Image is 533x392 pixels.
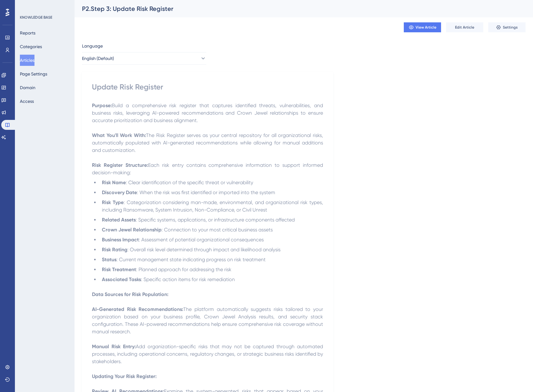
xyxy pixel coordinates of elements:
button: English (Default) [82,52,206,65]
div: P2.Step 3: Update Risk Register [82,4,510,13]
button: Page Settings [20,68,47,80]
strong: Associated Tasks [102,276,141,282]
span: The platform automatically suggests risks tailored to your organization based on your business pr... [92,306,324,335]
strong: Risk Name [102,180,126,185]
strong: Purpose: [92,103,112,108]
span: : Overall risk level determined through impact and likelihood analysis [127,247,280,253]
strong: Updating Your Risk Register: [92,373,157,379]
button: Categories [20,41,42,52]
span: : Connection to your most critical business assets [162,227,273,233]
strong: Crown Jewel Relationship [102,227,162,233]
span: : Planned approach for addressing the risk [136,267,231,272]
strong: Risk Type [102,199,124,205]
button: Settings [488,22,526,32]
div: KNOWLEDGE BASE [20,15,52,20]
span: English (Default) [82,55,114,62]
span: Build a comprehensive risk register that captures identified threats, vulnerabilities, and busine... [92,103,324,123]
span: Add organization-specific risks that may not be captured through automated processes, including o... [92,344,324,364]
span: Edit Article [455,25,474,30]
span: : When the risk was first identified or imported into the system [137,189,275,195]
button: Access [20,96,34,107]
strong: Status [102,257,116,262]
strong: Related Assets [102,217,136,223]
strong: Risk Register Structure: [92,162,148,168]
span: View Article [416,25,436,30]
strong: What You'll Work With: [92,132,146,138]
div: Update Risk Register [92,82,323,92]
strong: Risk Rating [102,247,127,253]
button: View Article [404,22,441,32]
span: : Assessment of potential organizational consequences [139,237,264,243]
span: : Specific action items for risk remediation [141,276,235,282]
span: : Categorization considering man-made, environmental, and organizational risk types, including Ra... [102,199,324,213]
button: Domain [20,82,35,93]
strong: Risk Treatment [102,267,136,272]
span: : Current management state indicating progress on risk treatment [116,257,266,262]
strong: Business Impact [102,237,139,243]
button: Reports [20,27,35,39]
span: : Specific systems, applications, or infrastructure components affected [136,217,295,223]
span: Settings [503,25,518,30]
span: Language [82,42,103,50]
button: Articles [20,55,34,66]
button: Edit Article [446,22,483,32]
strong: Manual Risk Entry: [92,344,136,349]
span: : Clear identification of the specific threat or vulnerability [126,180,253,185]
strong: AI-Generated Risk Recommendations: [92,306,183,312]
span: The Risk Register serves as your central repository for all organizational risks, automatically p... [92,132,324,153]
span: Each risk entry contains comprehensive information to support informed decision-making: [92,162,324,175]
strong: Discovery Date [102,189,137,195]
strong: Data Sources for Risk Population: [92,291,168,297]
